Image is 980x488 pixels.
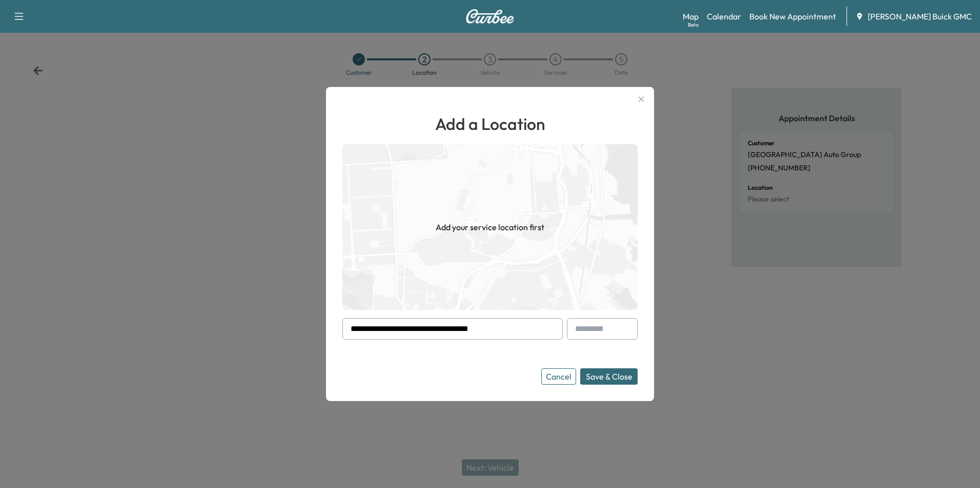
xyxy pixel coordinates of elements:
[868,10,972,23] span: [PERSON_NAME] Buick GMC
[436,221,544,233] h1: Add your service location first
[707,10,741,23] a: Calendar
[688,21,699,29] div: Beta
[580,368,638,385] button: Save & Close
[465,9,515,24] img: Curbee Logo
[342,112,638,136] h1: Add a Location
[749,10,836,23] a: Book New Appointment
[342,144,638,310] img: empty-map-CL6vilOE.png
[683,10,699,23] a: MapBeta
[541,368,576,385] button: Cancel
